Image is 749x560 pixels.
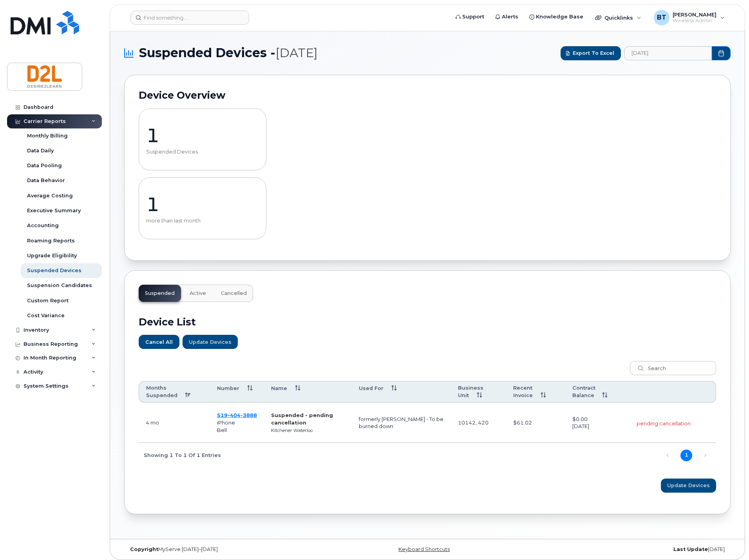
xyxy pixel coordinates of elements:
[146,193,259,216] p: 1
[124,546,326,553] div: MyServe [DATE]–[DATE]
[183,335,238,349] button: Update Devices
[572,423,622,430] div: [DATE]
[506,403,565,443] td: $61.02
[241,412,257,418] span: 3888
[146,124,259,147] p: 1
[146,218,259,224] p: more than last month
[139,403,210,443] td: June 04, 2025 01:06
[189,338,232,346] span: Update Devices
[145,338,173,346] span: Cancel All
[352,403,451,443] td: formerly [PERSON_NAME] - To be burned down
[130,546,158,552] strong: Copyright
[275,45,318,60] span: [DATE]
[190,290,206,296] span: Active
[662,450,673,461] a: Previous
[217,419,235,426] span: iPhone
[630,361,716,375] input: Search
[264,381,352,403] th: Name: activate to sort column ascending
[565,403,630,443] td: $0.00
[561,46,621,60] button: Export to Excel
[451,403,506,443] td: 10142, 420
[565,381,630,403] th: Contract Balance: activate to sort column ascending
[228,412,241,418] span: 404
[139,45,318,61] span: Suspended Devices -
[624,46,712,60] input: archived_billing_data
[271,412,333,426] strong: Suspended - pending cancellation
[139,335,179,349] button: Cancel All
[528,546,731,553] div: [DATE]
[217,412,257,418] a: 5194043888
[139,448,221,461] div: Showing 1 to 1 of 1 entries
[221,290,247,296] span: Cancelled
[139,381,210,403] th: Months Suspended: activate to sort column descending
[506,381,565,403] th: Recent Invoice: activate to sort column ascending
[398,546,450,552] a: Keyboard Shortcuts
[210,381,264,403] th: Number: activate to sort column ascending
[699,450,711,461] a: Next
[146,149,259,155] p: Suspended Devices
[637,420,691,426] span: pending cancellation
[661,479,716,493] button: Update Devices
[139,316,716,328] h2: Device List
[712,46,731,60] button: Choose Date
[573,49,614,57] span: Export to Excel
[680,450,692,461] a: 1
[217,427,227,433] span: Bell
[352,381,451,403] th: Used For: activate to sort column ascending
[667,482,710,489] span: Update Devices
[673,546,708,552] strong: Last Update
[271,428,313,433] small: Kitchener Waterloo
[451,381,506,403] th: Business Unit: activate to sort column ascending
[139,89,716,101] h2: Device Overview
[217,412,257,418] span: 519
